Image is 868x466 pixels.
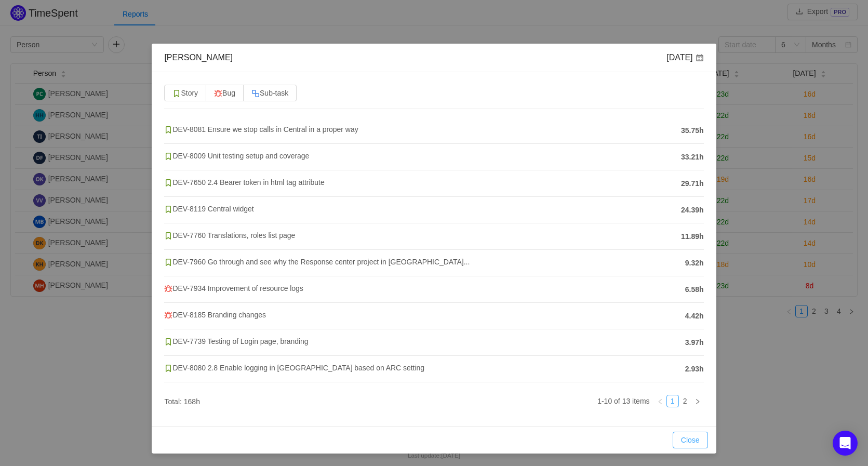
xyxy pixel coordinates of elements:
span: DEV-8009 Unit testing setup and coverage [164,152,309,160]
div: [PERSON_NAME] [164,52,233,63]
img: 10303 [164,285,172,293]
span: 3.97h [685,337,704,348]
img: 10315 [164,258,172,267]
span: DEV-7650 2.4 Bearer token in html tag attribute [164,178,324,187]
span: Story [172,89,198,97]
li: 1 [666,395,679,407]
li: 1-10 of 13 items [597,395,649,407]
span: 2.93h [685,364,704,375]
span: DEV-8185 Branding changes [164,311,266,319]
img: 10315 [164,232,172,240]
span: DEV-8119 Central widget [164,205,253,213]
i: icon: left [657,398,663,405]
img: 10315 [164,179,172,187]
li: Next Page [691,395,704,407]
span: DEV-7934 Improvement of resource logs [164,284,303,292]
img: 10303 [164,311,172,319]
span: Bug [214,89,235,97]
span: 11.89h [681,231,704,242]
img: 10316 [251,89,260,98]
img: 10315 [164,126,172,134]
li: 2 [679,395,691,407]
span: 35.75h [681,125,704,136]
img: 10315 [164,338,172,346]
button: Close [673,432,708,448]
span: DEV-7739 Testing of Login page, branding [164,337,308,345]
a: 2 [679,395,691,407]
img: 10315 [164,152,172,161]
img: 10315 [164,364,172,372]
span: Total: 168h [164,397,200,406]
span: 24.39h [681,205,704,216]
i: icon: right [695,398,701,405]
span: 6.58h [685,284,704,295]
div: [DATE] [666,52,703,63]
span: 33.21h [681,152,704,163]
span: DEV-8081 Ensure we stop calls in Central in a proper way [164,125,358,134]
img: 10315 [172,89,181,98]
img: 10315 [164,205,172,214]
div: Open Intercom Messenger [833,431,858,456]
span: DEV-7760 Translations, roles list page [164,231,295,239]
span: 4.42h [685,311,704,322]
span: 9.32h [685,258,704,269]
span: 29.71h [681,178,704,189]
span: DEV-8080 2.8 Enable logging in [GEOGRAPHIC_DATA] based on ARC setting [164,364,424,372]
li: Previous Page [654,395,666,407]
span: DEV-7960 Go through and see why the Response center project in [GEOGRAPHIC_DATA]... [164,258,470,266]
a: 1 [667,395,678,407]
img: 10303 [214,89,222,98]
span: Sub-task [251,89,288,97]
